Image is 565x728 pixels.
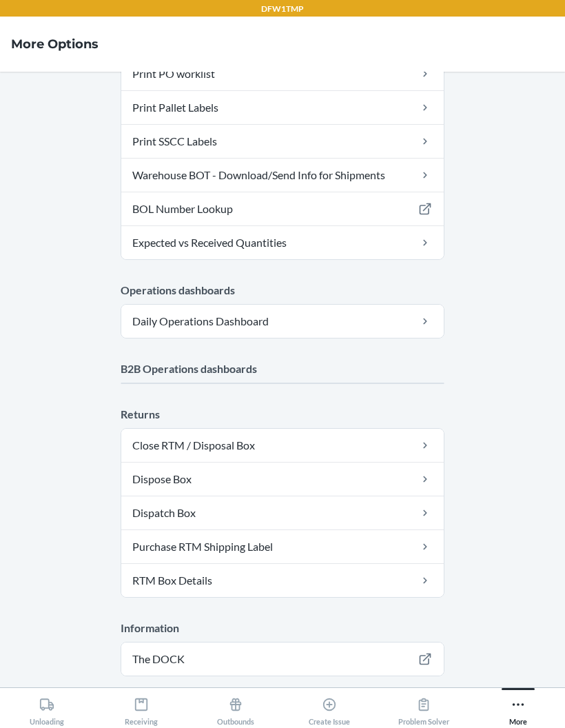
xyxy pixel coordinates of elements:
[121,125,444,158] a: Print SSCC Labels
[121,361,444,377] p: B2B Operations dashboards
[121,282,444,299] p: Operations dashboards
[121,91,444,124] a: Print Pallet Labels
[125,691,158,726] div: Receiving
[282,688,377,726] button: Create Issue
[121,530,444,563] a: Purchase RTM Shipping Label
[471,688,565,726] button: More
[121,57,444,90] a: Print PO worklist
[121,226,444,259] a: Expected vs Received Quantities
[121,406,444,423] p: Returns
[121,463,444,496] a: Dispose Box
[377,688,471,726] button: Problem Solver
[121,496,444,529] a: Dispatch Box
[94,688,189,726] button: Receiving
[121,564,444,597] a: RTM Box Details
[509,691,527,726] div: More
[11,35,99,53] h4: More Options
[121,620,444,636] p: Information
[121,192,444,225] a: BOL Number Lookup
[121,643,444,676] a: The DOCK
[261,3,304,15] p: DFW1TMP
[188,688,282,726] button: Outbounds
[309,691,350,726] div: Create Issue
[217,691,254,726] div: Outbounds
[398,691,449,726] div: Problem Solver
[121,305,444,338] a: Daily Operations Dashboard
[121,159,444,192] a: Warehouse BOT - Download/Send Info for Shipments
[121,429,444,462] a: Close RTM / Disposal Box
[30,691,64,726] div: Unloading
